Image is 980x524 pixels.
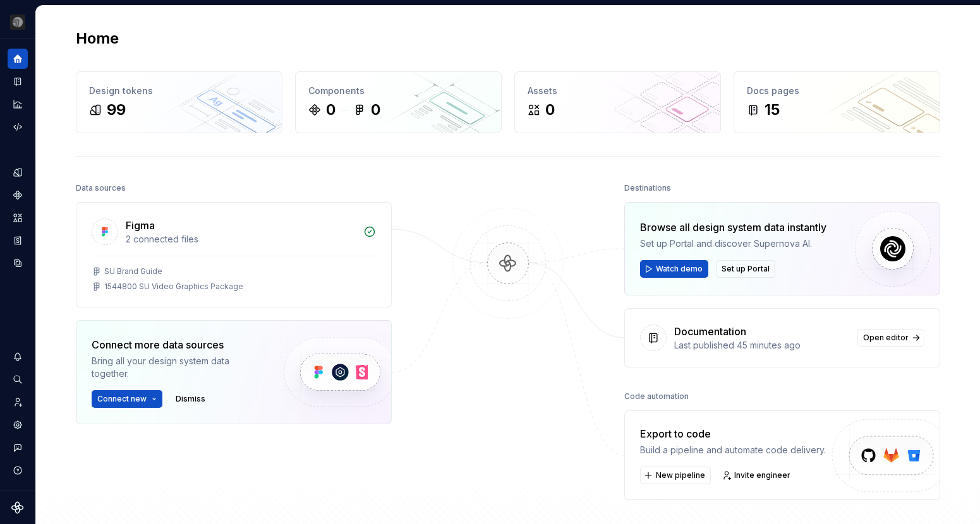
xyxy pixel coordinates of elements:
[8,162,28,182] a: Design tokens
[8,49,28,69] a: Home
[716,260,775,278] button: Set up Portal
[11,501,24,514] svg: Supernova Logo
[8,94,28,114] a: Analytics
[8,71,28,92] a: Documentation
[734,71,940,133] a: Docs pages15
[8,230,28,251] a: Storybook stories
[8,392,28,412] a: Invite team
[76,28,119,49] h2: Home
[640,237,826,250] div: Set up Portal and discover Supernova AI.
[10,15,25,30] img: 3ce36157-9fde-47d2-9eb8-fa8ebb961d3d.png
[734,470,790,480] span: Invite engineer
[8,185,28,205] a: Components
[640,220,826,235] div: Browse all design system data instantly
[8,253,28,273] a: Data sources
[528,85,708,97] div: Assets
[8,347,28,367] button: Notifications
[92,355,262,380] div: Bring all your design system data together.
[308,85,488,97] div: Components
[295,71,502,133] a: Components00
[514,71,721,133] a: Assets0
[76,71,282,133] a: Design tokens99
[176,394,205,404] span: Dismiss
[857,329,924,347] a: Open editor
[104,282,243,292] div: 1544800 SU Video Graphics Package
[674,339,850,352] div: Last published 45 minutes ago
[640,426,826,441] div: Export to code
[640,260,708,278] button: Watch demo
[640,444,826,456] div: Build a pipeline and automate code delivery.
[126,233,356,246] div: 2 connected files
[545,100,555,120] div: 0
[747,85,927,97] div: Docs pages
[656,470,705,480] span: New pipeline
[863,333,909,343] span: Open editor
[674,324,746,339] div: Documentation
[8,208,28,228] a: Assets
[76,202,392,307] a: Figma2 connected filesSU Brand Guide1544800 SU Video Graphics Package
[104,266,162,277] div: SU Brand Guide
[8,117,28,137] a: Code automation
[765,100,780,120] div: 15
[8,415,28,435] a: Settings
[640,467,711,484] button: New pipeline
[76,179,126,197] div: Data sources
[8,438,28,458] button: Contact support
[371,100,380,120] div: 0
[8,369,28,390] button: Search ⌘K
[89,85,269,97] div: Design tokens
[624,179,671,197] div: Destinations
[326,100,336,120] div: 0
[92,337,262,352] div: Connect more data sources
[97,394,147,404] span: Connect new
[126,218,155,233] div: Figma
[170,390,211,408] button: Dismiss
[722,264,770,274] span: Set up Portal
[624,388,689,405] div: Code automation
[718,467,796,484] a: Invite engineer
[656,264,703,274] span: Watch demo
[107,100,126,120] div: 99
[92,390,162,408] button: Connect new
